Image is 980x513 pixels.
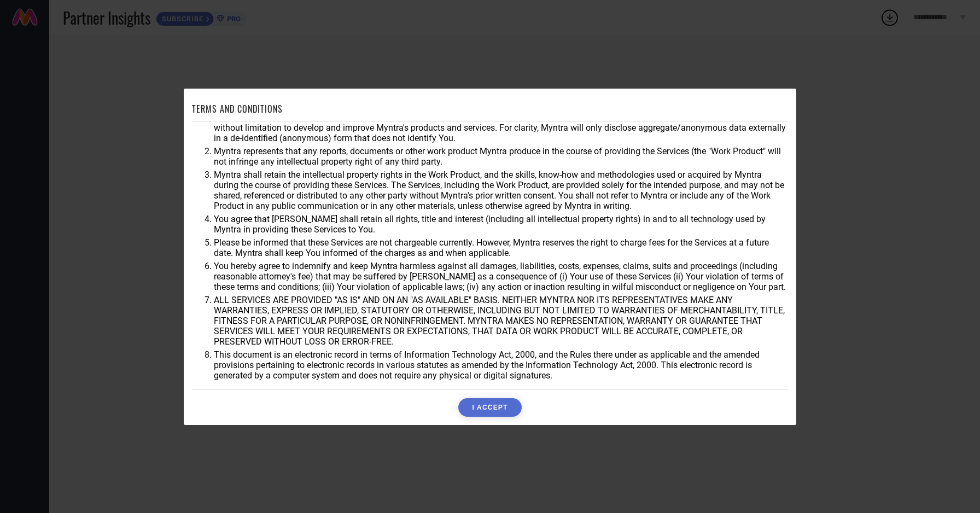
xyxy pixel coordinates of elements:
li: This document is an electronic record in terms of Information Technology Act, 2000, and the Rules... [214,349,788,381]
li: You agree that Myntra may use aggregate and anonymized data for any business purpose during or af... [214,112,788,143]
li: ALL SERVICES ARE PROVIDED "AS IS" AND ON AN "AS AVAILABLE" BASIS. NEITHER MYNTRA NOR ITS REPRESEN... [214,295,788,347]
li: You agree that [PERSON_NAME] shall retain all rights, title and interest (including all intellect... [214,214,788,235]
li: Myntra shall retain the intellectual property rights in the Work Product, and the skills, know-ho... [214,170,788,211]
button: I ACCEPT [458,398,521,417]
li: Please be informed that these Services are not chargeable currently. However, Myntra reserves the... [214,237,788,258]
h1: TERMS AND CONDITIONS [192,102,283,115]
li: You hereby agree to indemnify and keep Myntra harmless against all damages, liabilities, costs, e... [214,261,788,292]
li: Myntra represents that any reports, documents or other work product Myntra produce in the course ... [214,146,788,167]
